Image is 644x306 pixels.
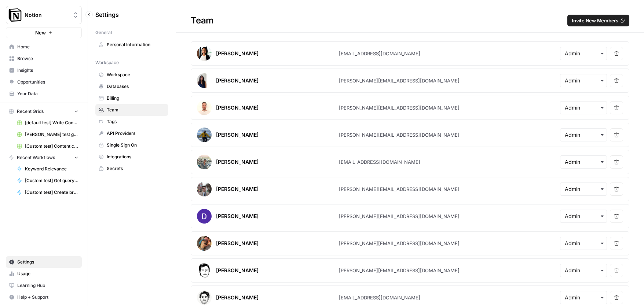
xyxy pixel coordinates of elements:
span: New [35,29,46,36]
button: Invite New Members [567,15,629,26]
span: Single Sign On [107,142,165,148]
span: [Custom test] Create briefs from query inputs [25,189,78,196]
div: Team [176,15,644,26]
a: [Custom test] Create briefs from query inputs [14,187,82,198]
input: Admin [565,131,602,139]
span: General [95,29,112,36]
img: avatar [197,209,212,224]
div: [PERSON_NAME][EMAIL_ADDRESS][DOMAIN_NAME] [339,131,460,139]
a: Integrations [95,151,168,163]
div: [PERSON_NAME] [216,213,259,220]
input: Admin [565,77,602,84]
span: Usage [17,270,78,277]
img: Notion Logo [8,8,22,22]
a: Keyword Relevance [14,163,82,175]
a: Insights [6,64,82,76]
span: Personal Information [107,41,165,48]
div: [PERSON_NAME][EMAIL_ADDRESS][DOMAIN_NAME] [339,213,460,220]
input: Admin [565,50,602,57]
span: Recent Workflows [17,154,55,161]
img: avatar [197,155,212,169]
div: [PERSON_NAME] [216,104,259,111]
span: [default test] Write Content Briefs [25,119,78,126]
img: avatar [197,100,212,115]
span: Team [107,107,165,113]
div: [PERSON_NAME] [216,50,259,57]
span: Billing [107,95,165,102]
a: [default test] Write Content Briefs [14,117,82,129]
input: Admin [565,294,602,301]
span: Workspace [107,71,165,78]
div: [PERSON_NAME][EMAIL_ADDRESS][DOMAIN_NAME] [339,240,460,247]
span: Secrets [107,165,165,172]
span: Notion [25,11,69,19]
a: Browse [6,53,82,64]
div: [PERSON_NAME] [216,294,259,301]
span: Your Data [17,91,78,97]
a: [Custom test] Content creation flow [14,140,82,152]
img: avatar [197,128,212,142]
a: Opportunities [6,76,82,88]
span: [Custom test] Get query fanout from topic [25,177,78,184]
span: Browse [17,55,78,62]
div: [PERSON_NAME] [216,77,259,84]
img: avatar [197,290,212,305]
div: [PERSON_NAME][EMAIL_ADDRESS][DOMAIN_NAME] [339,77,460,84]
a: Learning Hub [6,280,82,291]
span: Settings [95,10,119,19]
div: [EMAIL_ADDRESS][DOMAIN_NAME] [339,50,420,57]
span: Help + Support [17,294,78,301]
input: Admin [565,240,602,247]
span: [Custom test] Content creation flow [25,143,78,150]
span: [PERSON_NAME] test grid [25,131,78,138]
button: Recent Grids [6,106,82,117]
span: Databases [107,83,165,90]
span: Settings [17,259,78,265]
a: Usage [6,268,82,280]
div: [EMAIL_ADDRESS][DOMAIN_NAME] [339,294,420,301]
a: Your Data [6,88,82,100]
button: Recent Workflows [6,152,82,163]
span: Home [17,44,78,50]
img: avatar [197,182,212,196]
span: API Providers [107,130,165,137]
span: Insights [17,67,78,74]
div: [PERSON_NAME] [216,131,259,139]
a: Settings [6,256,82,268]
input: Admin [565,158,602,166]
a: Team [95,104,168,116]
button: Help + Support [6,291,82,303]
a: Databases [95,81,168,92]
div: [PERSON_NAME][EMAIL_ADDRESS][DOMAIN_NAME] [339,267,460,274]
span: Recent Grids [17,108,44,115]
div: [PERSON_NAME][EMAIL_ADDRESS][DOMAIN_NAME] [339,185,460,193]
button: Workspace: Notion [6,6,82,24]
a: Workspace [95,69,168,81]
img: avatar [197,236,212,251]
div: [PERSON_NAME] [216,158,259,166]
img: avatar [197,46,212,61]
div: [PERSON_NAME] [216,267,259,274]
span: Learning Hub [17,282,78,289]
a: Home [6,41,82,53]
span: Invite New Members [572,17,618,24]
a: Single Sign On [95,139,168,151]
img: avatar [197,73,206,88]
a: [Custom test] Get query fanout from topic [14,175,82,187]
input: Admin [565,213,602,220]
span: Integrations [107,154,165,160]
span: Tags [107,118,165,125]
a: Billing [95,92,168,104]
input: Admin [565,185,602,193]
input: Admin [565,104,602,111]
span: Workspace [95,59,119,66]
span: Keyword Relevance [25,166,78,172]
div: [PERSON_NAME][EMAIL_ADDRESS][DOMAIN_NAME] [339,104,460,111]
a: Tags [95,116,168,128]
a: Personal Information [95,39,168,51]
span: Opportunities [17,79,78,85]
input: Admin [565,267,602,274]
a: API Providers [95,128,168,139]
img: avatar [197,263,212,278]
a: [PERSON_NAME] test grid [14,129,82,140]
